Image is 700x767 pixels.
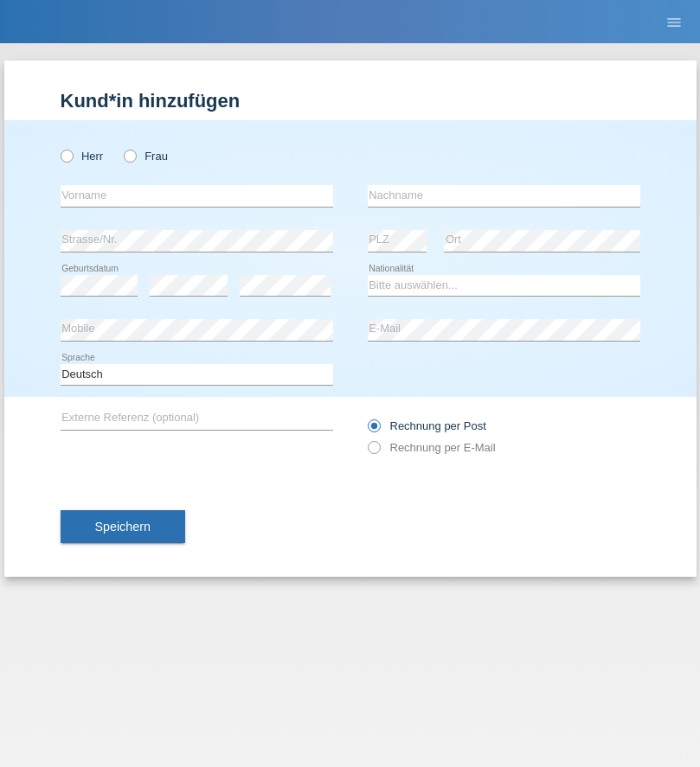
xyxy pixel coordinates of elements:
[95,520,151,534] span: Speichern
[665,14,683,31] i: menu
[368,441,379,463] input: Rechnung per E-Mail
[368,419,486,432] label: Rechnung per Post
[124,150,135,161] input: Frau
[657,16,691,27] a: menu
[61,90,640,112] h1: Kund*in hinzufügen
[368,441,496,454] label: Rechnung per E-Mail
[61,150,72,161] input: Herr
[124,150,168,163] label: Frau
[61,150,104,163] label: Herr
[368,419,379,441] input: Rechnung per Post
[61,510,185,543] button: Speichern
